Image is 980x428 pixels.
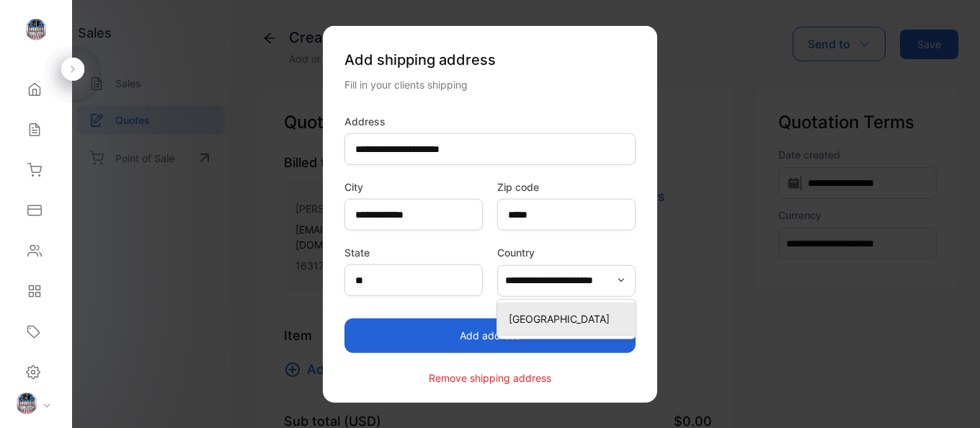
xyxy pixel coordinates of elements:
p: [GEOGRAPHIC_DATA] [509,311,630,326]
label: City [344,179,483,195]
button: Open LiveChat chat widget [12,6,55,49]
img: logo [25,19,47,40]
button: Add address [344,318,636,352]
span: Add shipping address [344,49,496,71]
label: State [344,245,483,260]
img: profile [16,393,37,414]
label: Country [497,245,636,260]
p: Remove shipping address [429,370,551,385]
label: Address [344,114,636,129]
div: Fill in your clients shipping [344,77,636,92]
label: Zip code [497,179,636,195]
